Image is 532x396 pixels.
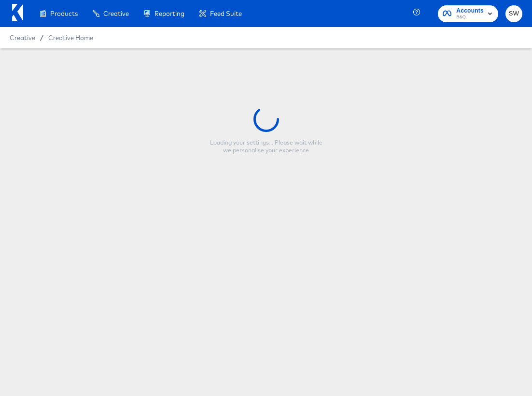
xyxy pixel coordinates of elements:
[210,10,242,17] span: Feed Suite
[50,10,78,17] span: Products
[505,5,522,22] button: SW
[456,14,484,21] span: B&Q
[438,5,498,22] button: AccountsB&Q
[509,8,518,19] span: SW
[154,10,184,17] span: Reporting
[48,34,93,42] a: Creative Home
[35,34,48,42] span: /
[103,10,129,17] span: Creative
[10,34,35,42] span: Creative
[456,6,484,16] span: Accounts
[206,139,326,154] div: Loading your settings... Please wait while we personalise your experience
